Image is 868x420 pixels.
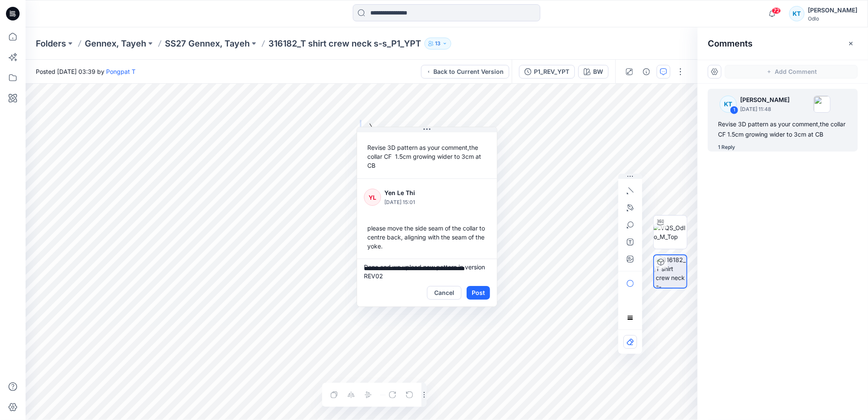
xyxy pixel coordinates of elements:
div: YL [364,189,381,206]
button: Post [467,286,490,300]
div: KT [720,96,737,113]
a: Pongpat T [106,68,136,75]
button: Details [640,65,653,79]
div: KT [789,6,805,21]
p: [DATE] 15:01 [384,198,454,207]
div: 1 Reply [718,143,735,152]
button: Add Comment [725,65,858,79]
img: 316182_T shirt crew neck s-s_P1_YPT BW [656,255,686,288]
button: P1_REV_YPT [519,65,575,79]
a: Gennex, Tayeh [85,38,146,50]
p: 316182_T shirt crew neck s-s_P1_YPT [268,38,421,50]
span: Posted [DATE] 03:39 by [36,67,136,76]
div: [PERSON_NAME] [808,5,857,15]
button: BW [578,65,608,79]
div: 1 [730,106,738,114]
a: Folders [36,38,66,50]
button: Cancel [427,286,461,300]
p: 13 [435,39,441,48]
div: Revise 3D pattern as your comment,the collar CF 1.5cm growing wider to 3cm at CB [364,140,490,173]
button: 13 [424,38,451,50]
p: [DATE] 11:48 [740,105,790,114]
div: BW [593,67,603,76]
div: Revise 3D pattern as your comment,the collar CF 1.5cm growing wider to 3cm at CB [718,119,848,140]
h2: Comments [708,38,753,49]
div: Odlo [808,15,857,22]
img: VQS_Odlo_M_Top [654,223,687,241]
button: Back to Current Version [421,65,509,79]
a: SS27 Gennex, Tayeh [165,38,250,50]
p: [PERSON_NAME] [740,95,790,105]
div: please move the side seam of the collar to centre back, aligning with the seam of the yoke. [364,220,490,254]
p: Yen Le Thi [384,188,454,198]
span: 72 [772,7,781,14]
div: P1_REV_YPT [534,67,569,76]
